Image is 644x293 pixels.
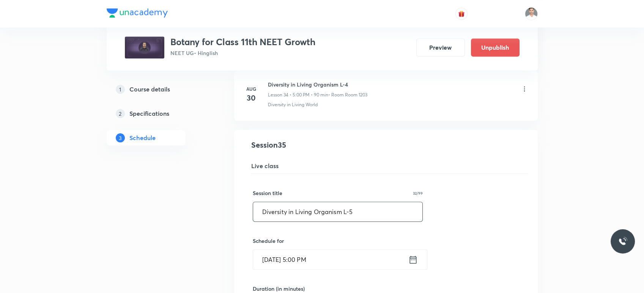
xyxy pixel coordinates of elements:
[253,237,423,245] h6: Schedule for
[251,161,528,170] h5: Live class
[253,189,282,197] h6: Session title
[170,36,315,47] h3: Botany for Class 11th NEET Growth
[618,237,627,246] img: ttu
[129,109,169,118] h5: Specifications
[129,133,156,142] h5: Schedule
[170,49,315,57] p: NEET UG • Hinglish
[525,7,538,20] img: Mant Lal
[244,85,259,92] h6: Aug
[107,82,210,97] a: 1Course details
[268,91,328,98] p: Lesson 34 • 5:00 PM • 90 min
[328,91,367,98] p: • Room Room 1203
[268,80,367,88] h6: Diversity in Living Organism L-4
[125,36,164,58] img: 1a479971285042c39c0cfc719030de5e.jpg
[268,101,318,108] p: Diversity in Living World
[116,109,125,118] p: 2
[129,85,170,94] h5: Course details
[116,133,125,142] p: 3
[471,38,520,57] button: Unpublish
[416,38,465,57] button: Preview
[413,191,423,195] p: 32/99
[107,106,210,121] a: 2Specifications
[455,8,468,20] button: avatar
[107,8,168,19] a: Company Logo
[253,202,423,221] input: A great title is short, clear and descriptive
[458,10,465,17] img: avatar
[244,92,259,104] h4: 30
[116,85,125,94] p: 1
[251,139,528,151] h4: Session 35
[107,8,168,17] img: Company Logo
[253,285,305,293] h6: Duration (in minutes)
